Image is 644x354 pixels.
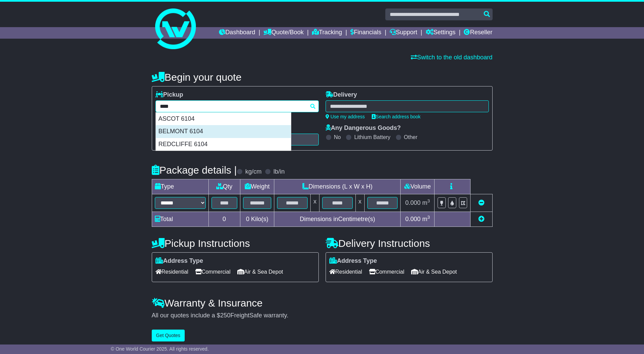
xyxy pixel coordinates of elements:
span: 0 [246,216,249,222]
span: © One World Courier 2025. All rights reserved. [111,346,209,352]
td: Dimensions in Centimetre(s) [274,212,401,227]
td: 0 [208,212,240,227]
a: Support [390,27,417,39]
label: kg/cm [245,168,261,176]
td: Dimensions (L x W x H) [274,179,401,194]
h4: Warranty & Insurance [152,297,493,309]
sup: 3 [427,198,430,203]
a: Financials [350,27,381,39]
a: Use my address [326,114,365,119]
span: m [422,199,430,206]
a: Add new item [478,216,484,222]
span: Air & Sea Depot [237,267,283,277]
h4: Pickup Instructions [152,238,319,249]
div: BELMONT 6104 [156,125,291,138]
div: All our quotes include a $ FreightSafe warranty. [152,312,493,319]
a: Tracking [312,27,342,39]
span: Commercial [195,267,231,277]
span: 0.000 [405,216,421,222]
label: Delivery [326,91,357,99]
td: Volume [401,179,435,194]
label: No [334,134,341,140]
a: Reseller [464,27,492,39]
span: Residential [329,267,362,277]
div: REDCLIFFE 6104 [156,138,291,151]
td: Total [152,212,208,227]
a: Settings [426,27,456,39]
h4: Begin your quote [152,72,493,83]
h4: Package details | [152,164,237,176]
span: Commercial [369,267,404,277]
span: 250 [220,312,231,319]
span: Air & Sea Depot [411,267,457,277]
sup: 3 [427,215,430,220]
span: Residential [155,267,188,277]
label: Address Type [329,257,377,265]
label: lb/in [273,168,284,176]
td: Type [152,179,208,194]
span: 0.000 [405,199,421,206]
label: Any Dangerous Goods? [326,124,401,132]
a: Switch to the old dashboard [411,54,492,61]
td: Weight [240,179,274,194]
h4: Delivery Instructions [326,238,493,249]
label: Address Type [155,257,203,265]
td: x [355,194,364,212]
a: Dashboard [219,27,255,39]
label: Other [404,134,418,140]
td: Qty [208,179,240,194]
td: Kilo(s) [240,212,274,227]
label: Pickup [155,91,183,99]
div: ASCOT 6104 [156,113,291,125]
span: m [422,216,430,222]
td: x [311,194,319,212]
a: Remove this item [478,199,484,206]
a: Quote/Book [263,27,303,39]
label: Lithium Battery [354,134,390,140]
button: Get Quotes [152,330,185,341]
typeahead: Please provide city [155,100,319,112]
a: Search address book [372,114,421,119]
